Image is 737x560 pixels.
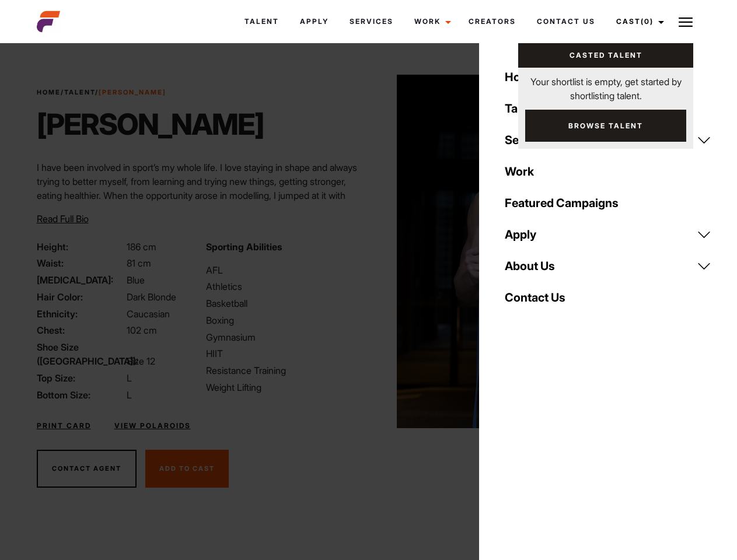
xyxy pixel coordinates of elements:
[145,450,229,488] button: Add To Cast
[289,6,339,37] a: Apply
[206,313,361,327] li: Boxing
[127,308,170,320] span: Caucasian
[404,6,458,37] a: Work
[498,282,718,313] a: Contact Us
[498,187,718,219] a: Featured Campaigns
[606,6,671,37] a: Cast(0)
[37,371,124,385] span: Top Size:
[498,61,718,93] a: Home
[127,257,151,269] span: 81 cm
[37,323,124,337] span: Chest:
[37,290,124,304] span: Hair Color:
[127,241,156,253] span: 186 cm
[518,43,693,68] a: Casted Talent
[127,291,176,303] span: Dark Blonde
[206,279,361,293] li: Athletics
[127,355,155,367] span: Size 12
[206,380,361,394] li: Weight Lifting
[37,273,124,287] span: [MEDICAL_DATA]:
[498,250,718,282] a: About Us
[64,88,95,96] a: Talent
[37,256,124,270] span: Waist:
[498,124,718,156] a: Services
[525,110,686,142] a: Browse Talent
[37,421,91,431] a: Print Card
[679,15,693,29] img: Burger icon
[641,17,654,26] span: (0)
[37,107,264,142] h1: [PERSON_NAME]
[206,346,361,360] li: HIIT
[37,88,61,96] a: Home
[37,240,124,254] span: Height:
[206,263,361,277] li: AFL
[206,363,361,377] li: Resistance Training
[37,212,89,226] button: Read Full Bio
[99,88,166,96] strong: [PERSON_NAME]
[37,450,137,488] button: Contact Agent
[37,213,89,225] span: Read Full Bio
[339,6,404,37] a: Services
[206,330,361,344] li: Gymnasium
[498,156,718,187] a: Work
[37,307,124,321] span: Ethnicity:
[127,274,145,286] span: Blue
[37,87,166,97] span: / /
[518,68,693,103] p: Your shortlist is empty, get started by shortlisting talent.
[234,6,289,37] a: Talent
[127,389,132,401] span: L
[37,10,60,33] img: cropped-aefm-brand-fav-22-square.png
[498,219,718,250] a: Apply
[206,296,361,310] li: Basketball
[526,6,606,37] a: Contact Us
[127,324,157,336] span: 102 cm
[458,6,526,37] a: Creators
[37,160,362,272] p: I have been involved in sport’s my whole life. I love staying in shape and always trying to bette...
[114,421,191,431] a: View Polaroids
[127,372,132,384] span: L
[37,388,124,402] span: Bottom Size:
[206,241,282,253] strong: Sporting Abilities
[498,93,718,124] a: Talent
[37,340,124,368] span: Shoe Size ([GEOGRAPHIC_DATA]):
[159,464,215,473] span: Add To Cast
